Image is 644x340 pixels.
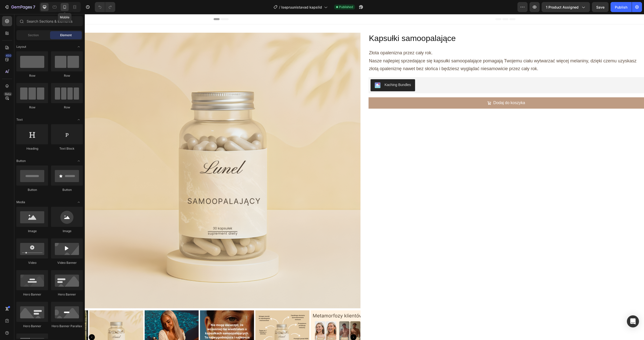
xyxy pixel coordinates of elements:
div: 450 [5,54,12,58]
span: / [279,5,280,10]
button: Carousel Next Arrow [266,320,272,326]
div: Hero Banner [51,292,83,297]
div: Publish [615,5,627,10]
div: Row [16,73,48,78]
div: Button [16,188,48,192]
div: Button [51,188,83,192]
div: Row [16,105,48,110]
div: Row [51,73,83,78]
button: Publish [611,2,632,12]
div: Video Banner [51,261,83,265]
span: Element [60,33,72,37]
span: Layout [16,45,26,49]
button: Kaching Bundles [286,65,330,77]
iframe: Design area [85,14,644,340]
span: Toggle open [75,198,83,206]
div: Image [51,229,83,233]
button: 1 product assigned [542,2,590,12]
div: Row [51,105,83,110]
span: Button [16,159,26,163]
img: KachingBundles.png [290,68,296,74]
div: Kaching Bundles [300,68,326,73]
span: Toggle open [75,116,83,124]
p: 7 [33,4,35,10]
span: Toggle open [75,157,83,165]
span: Isepruunistavad kapslid [281,5,322,10]
span: 1 product assigned [546,5,579,10]
div: Video [16,261,48,265]
span: Złota opalenizna przez cały rok. [284,36,348,41]
div: Heading [16,146,48,151]
input: Search Sections & Elements [16,16,83,26]
div: Open Intercom Messenger [627,315,639,327]
div: Image [16,229,48,233]
button: Carousel Back Arrow [4,320,10,326]
span: Save [596,5,605,9]
button: Dodaj do koszyka [284,83,559,95]
span: Toggle open [75,43,83,51]
div: Hero Banner [16,292,48,297]
span: Section [28,33,39,37]
span: Published [339,5,353,9]
span: Text [16,117,23,122]
div: Undo/Redo [95,2,115,12]
div: Beta [4,92,12,96]
button: Save [592,2,609,12]
span: Nasze najlepiej sprzedające się kapsułki samoopalające pomagają Twojemu ciału wytwarzać więcej me... [284,44,552,57]
div: Hero Banner [16,324,48,328]
div: Dodaj do koszyka [409,85,440,93]
div: Text Block [51,146,83,151]
button: 7 [2,2,37,12]
span: Media [16,200,25,204]
h1: Kapsułki samoopalające [284,19,559,30]
div: Hero Banner Parallax [51,324,83,328]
